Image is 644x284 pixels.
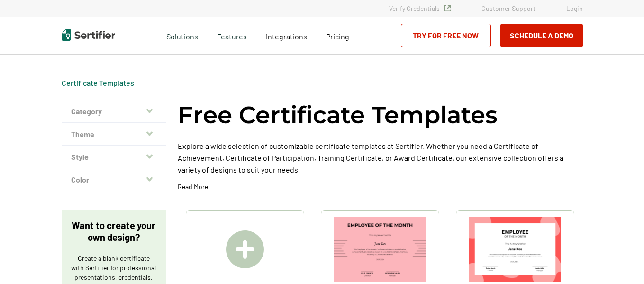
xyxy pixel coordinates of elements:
a: Pricing [326,29,349,41]
p: Want to create your own design? [71,220,156,243]
span: Features [217,29,247,41]
span: Integrations [266,32,307,41]
img: Simple & Modern Employee of the Month Certificate Template [334,217,426,282]
span: Pricing [326,32,349,41]
a: Try for Free Now [401,24,491,47]
h1: Free Certificate Templates [178,100,498,130]
button: Theme [62,123,166,146]
a: Verify Credentials [389,4,451,12]
p: Read More [178,182,208,192]
button: Category [62,100,166,123]
img: Sertifier | Digital Credentialing Platform [62,29,115,41]
img: Create A Blank Certificate [226,230,264,268]
div: Breadcrumb [62,78,134,88]
span: Solutions [166,29,198,41]
img: Modern & Red Employee of the Month Certificate Template [469,217,561,282]
img: Verified [444,5,451,11]
a: Login [566,4,583,12]
button: Color [62,168,166,191]
a: Integrations [266,29,307,41]
a: Certificate Templates [62,78,134,87]
button: Style [62,146,166,168]
a: Customer Support [481,4,535,12]
p: Explore a wide selection of customizable certificate templates at Sertifier. Whether you need a C... [178,140,583,175]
